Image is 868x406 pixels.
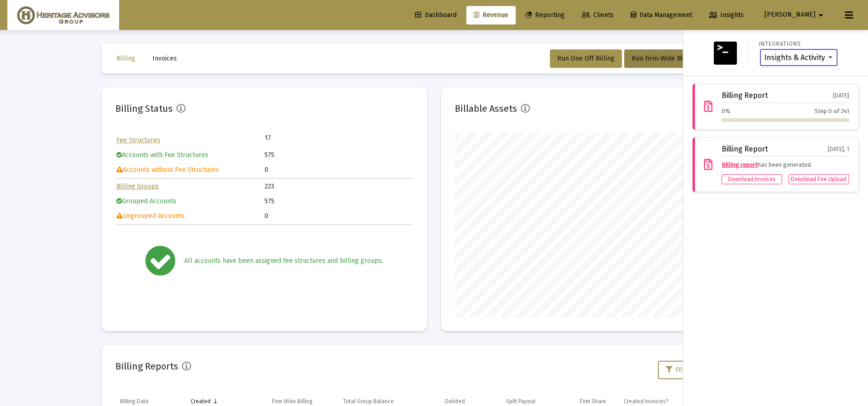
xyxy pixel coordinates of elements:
[815,6,826,24] mat-icon: arrow_drop_down
[474,11,508,19] span: Revenue
[408,6,464,24] a: Dashboard
[709,11,744,19] span: Insights
[14,6,112,24] img: Dashboard
[466,6,516,24] a: Revenue
[415,11,457,19] span: Dashboard
[574,6,621,24] a: Clients
[518,6,572,24] a: Reporting
[582,11,614,19] span: Clients
[623,6,699,24] a: Data Management
[525,11,565,19] span: Reporting
[765,11,815,19] span: [PERSON_NAME]
[753,6,838,24] button: [PERSON_NAME]
[702,6,751,24] a: Insights
[631,11,692,19] span: Data Management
